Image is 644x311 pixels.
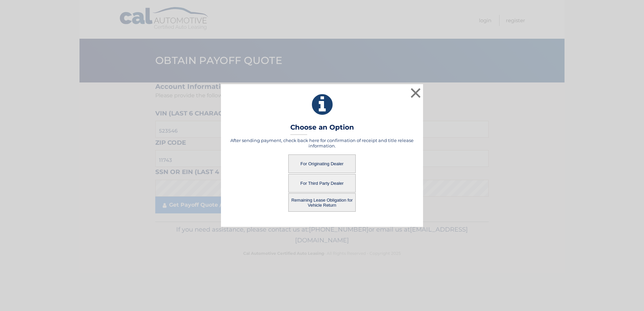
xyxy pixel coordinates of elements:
button: × [409,86,422,100]
button: For Originating Dealer [288,154,356,173]
h3: Choose an Option [290,123,354,135]
button: Remaining Lease Obligation for Vehicle Return [288,193,356,212]
button: For Third Party Dealer [288,174,356,193]
h5: After sending payment, check back here for confirmation of receipt and title release information. [229,138,415,148]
